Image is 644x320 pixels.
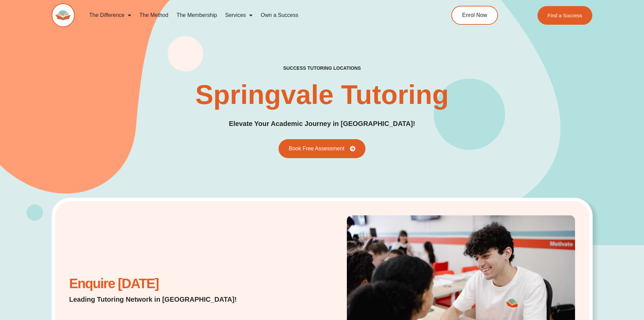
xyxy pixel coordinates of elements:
a: The Membership [172,7,221,23]
h2: success tutoring locations [283,65,361,71]
a: Find a Success [538,6,593,25]
a: Book Free Assessment [279,139,365,158]
h1: Springvale Tutoring [195,81,449,108]
nav: Menu [85,7,421,23]
a: The Method [135,7,172,23]
a: Own a Success [257,7,302,23]
h2: Enquire [DATE] [69,279,254,288]
span: Enrol Now [462,13,487,18]
a: Services [221,7,257,23]
span: Book Free Assessment [289,146,344,151]
p: Elevate Your Academic Journey in [GEOGRAPHIC_DATA]! [229,119,415,129]
p: Leading Tutoring Network in [GEOGRAPHIC_DATA]! [69,295,254,304]
a: The Difference [85,7,136,23]
span: Find a Success [548,13,582,18]
a: Enrol Now [451,6,498,25]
